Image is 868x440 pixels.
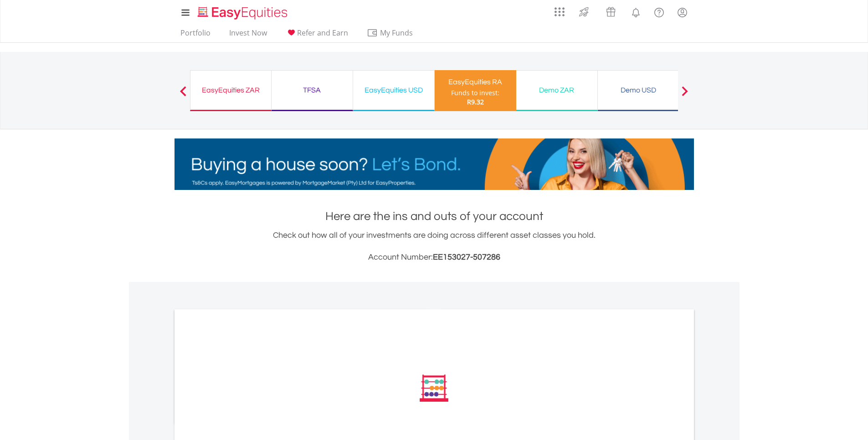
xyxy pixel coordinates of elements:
[676,91,694,100] button: Next
[297,28,348,38] span: Refer and Earn
[549,2,570,17] a: AppsGrid
[522,84,592,97] div: Demo ZAR
[440,76,511,88] div: EasyEquities RA
[194,2,291,20] a: Home page
[555,7,565,17] img: grid-menu-icon.svg
[603,84,673,97] div: Demo USD
[196,5,291,20] img: EasyEquities_Logo.png
[175,251,694,264] h3: Account Number:
[603,5,618,19] img: vouchers-v2.svg
[576,5,591,19] img: thrive-v2.svg
[277,84,347,97] div: TFSA
[174,91,192,100] button: Previous
[451,88,499,97] div: Funds to invest:
[467,97,484,106] span: R9.32
[175,229,694,264] div: Check out how all of your investments are doing across different asset classes you hold.
[647,2,671,20] a: FAQ's and Support
[226,28,271,42] a: Invest Now
[367,27,426,39] span: My Funds
[359,84,429,97] div: EasyEquities USD
[597,2,624,19] a: Vouchers
[175,138,694,190] img: EasyMortage Promotion Banner
[196,84,266,97] div: EasyEquities ZAR
[671,2,694,22] a: My Profile
[177,28,214,42] a: Portfolio
[175,208,694,225] h1: Here are the ins and outs of your account
[624,2,647,20] a: Notifications
[282,28,352,42] a: Refer and Earn
[433,253,500,261] span: EE153027-507286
